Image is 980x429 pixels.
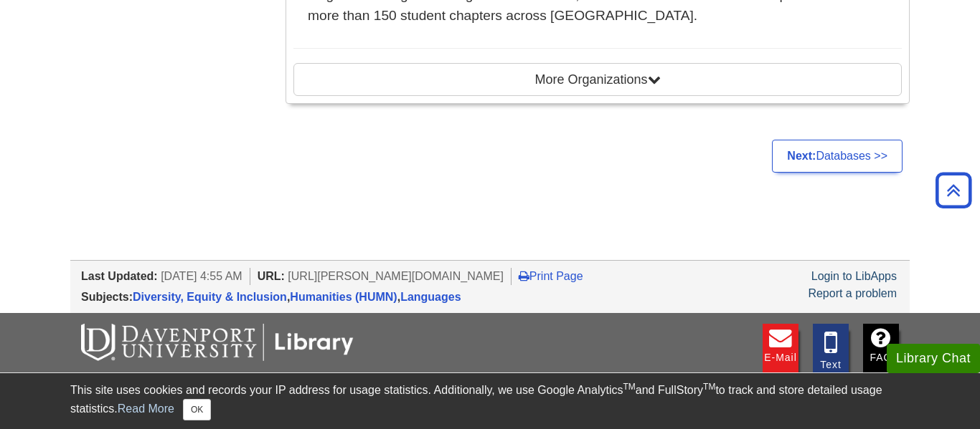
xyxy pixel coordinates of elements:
[161,270,242,282] span: [DATE] 4:55 AM
[81,270,158,282] span: Last Updated:
[887,344,980,373] button: Library Chat
[519,270,529,281] i: Print Page
[290,291,397,303] a: Humanities (HUMN)
[813,324,849,373] a: Text
[772,140,903,173] a: Next:Databases >>
[133,291,287,303] a: Diversity, Equity & Inclusion
[258,270,285,282] span: URL:
[133,291,461,303] span: , ,
[118,403,174,415] a: Read More
[623,382,635,392] sup: TM
[81,291,133,303] span: Subjects:
[288,270,504,282] span: [URL][PERSON_NAME][DOMAIN_NAME]
[400,291,461,303] a: Languages
[293,63,902,96] button: More Organizations
[70,382,910,420] div: This site uses cookies and records your IP address for usage statistics. Additionally, we use Goo...
[519,270,583,282] a: Print Page
[763,324,798,373] a: E-mail
[183,399,211,420] button: Close
[808,287,897,299] a: Report a problem
[703,382,715,392] sup: TM
[787,150,816,162] strong: Next:
[863,324,899,373] a: FAQ
[811,270,897,282] a: Login to LibApps
[81,324,354,361] img: DU Libraries
[930,180,976,200] a: Back to Top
